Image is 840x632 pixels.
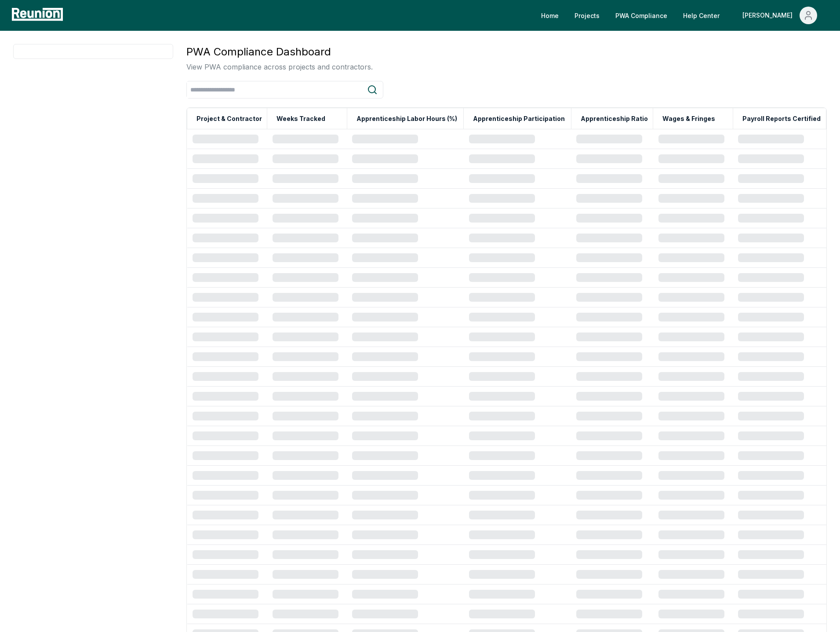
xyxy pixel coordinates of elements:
button: Apprenticeship Ratio [579,110,650,128]
button: Apprenticeship Participation [471,110,567,128]
a: Projects [567,7,607,24]
button: [PERSON_NAME] [735,7,824,24]
nav: Main [534,7,831,24]
p: View PWA compliance across projects and contractors. [186,62,373,72]
button: Project & Contractor [195,110,264,128]
a: Help Center [676,7,727,24]
div: [PERSON_NAME] [742,7,796,24]
a: Home [534,7,566,24]
button: Payroll Reports Certified [741,110,822,128]
h3: PWA Compliance Dashboard [186,44,373,60]
button: Apprenticeship Labor Hours (%) [355,110,459,128]
a: PWA Compliance [608,7,674,24]
button: Weeks Tracked [275,110,327,128]
button: Wages & Fringes [661,110,717,128]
